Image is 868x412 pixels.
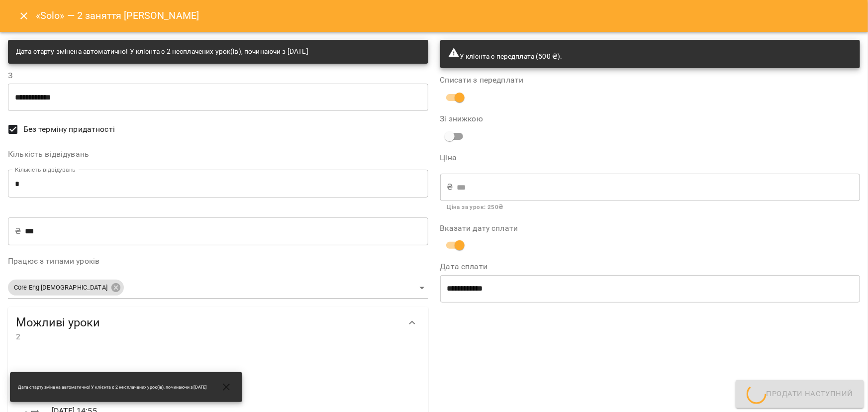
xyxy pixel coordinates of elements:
p: ₴ [447,181,453,193]
label: Зі знижкою [440,115,580,123]
span: Дата старту змінена автоматично! У клієнта є 2 несплачених урок(ів), починаючи з [DATE] [18,384,206,391]
p: ₴ [15,225,21,237]
h6: «Solo» — 2 заняття [PERSON_NAME] [36,8,199,23]
div: Дата старту змінена автоматично! У клієнта є 2 несплачених урок(ів), починаючи з [DATE] [16,43,308,61]
span: У клієнта є передплата (500 ₴). [448,52,563,60]
label: З [8,72,428,80]
b: Ціна за урок : 250 ₴ [447,204,503,210]
span: Можливі уроки [16,315,400,330]
span: Без терміну придатності [23,123,115,135]
label: Ціна [440,154,861,162]
div: Core Eng [DEMOGRAPHIC_DATA] [8,277,428,299]
label: Списати з передплати [440,76,861,84]
button: Show more [400,311,424,335]
span: 2 [16,331,400,343]
div: Core Eng [DEMOGRAPHIC_DATA] [8,280,124,296]
label: Дата сплати [440,263,861,271]
span: Core Eng [DEMOGRAPHIC_DATA] [8,283,113,293]
label: Працює з типами уроків [8,257,428,265]
label: Вказати дату сплати [440,224,861,232]
button: Close [12,4,36,28]
label: Кількість відвідувань [8,150,428,158]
